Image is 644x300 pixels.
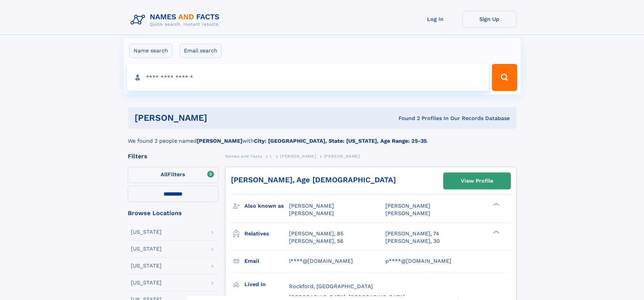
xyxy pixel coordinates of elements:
[408,11,462,27] a: Log In
[128,167,218,183] label: Filters
[492,64,517,91] button: Search Button
[131,246,162,252] div: [US_STATE]
[129,44,172,58] label: Name search
[462,11,517,27] a: Sign Up
[289,237,343,245] a: [PERSON_NAME], 56
[289,283,373,290] span: Rockford, [GEOGRAPHIC_DATA]
[161,171,168,178] span: All
[131,263,162,269] div: [US_STATE]
[244,200,289,212] h3: Also known as
[180,44,222,58] label: Email search
[135,114,303,122] h1: [PERSON_NAME]
[444,173,510,189] a: View Profile
[128,129,517,145] div: We found 2 people named with .
[324,154,360,159] span: [PERSON_NAME]
[244,279,289,290] h3: Lived in
[254,138,427,144] b: City: [GEOGRAPHIC_DATA], State: [US_STATE], Age Range: 25-35
[492,202,500,207] div: ❯
[131,229,162,235] div: [US_STATE]
[303,115,510,122] div: Found 2 Profiles In Our Records Database
[128,11,225,29] img: Logo Names and Facts
[225,152,262,160] a: Names and Facts
[197,138,242,144] b: [PERSON_NAME]
[461,173,493,189] div: View Profile
[385,230,439,237] a: [PERSON_NAME], 74
[385,237,440,245] a: [PERSON_NAME], 30
[128,210,218,216] div: Browse Locations
[244,228,289,239] h3: Relatives
[289,203,334,209] span: [PERSON_NAME]
[244,255,289,267] h3: Email
[127,64,489,91] input: search input
[128,153,218,159] div: Filters
[231,176,396,184] a: [PERSON_NAME], Age [DEMOGRAPHIC_DATA]
[270,154,272,159] span: L
[131,280,162,285] div: [US_STATE]
[492,230,500,234] div: ❯
[270,152,272,160] a: L
[289,230,343,237] a: [PERSON_NAME], 85
[280,152,316,160] a: [PERSON_NAME]
[385,203,430,209] span: [PERSON_NAME]
[280,154,316,159] span: [PERSON_NAME]
[385,210,430,216] span: [PERSON_NAME]
[289,210,334,216] span: [PERSON_NAME]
